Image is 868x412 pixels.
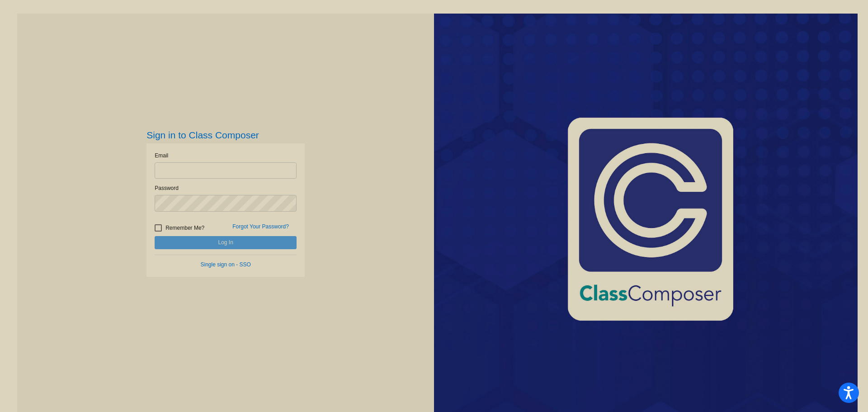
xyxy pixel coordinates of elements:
[155,184,179,192] label: Password
[201,261,251,268] a: Single sign on - SSO
[155,236,297,249] button: Log In
[232,223,289,230] a: Forgot Your Password?
[155,152,168,160] label: Email
[165,223,204,233] span: Remember Me?
[146,129,305,141] h3: Sign in to Class Composer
